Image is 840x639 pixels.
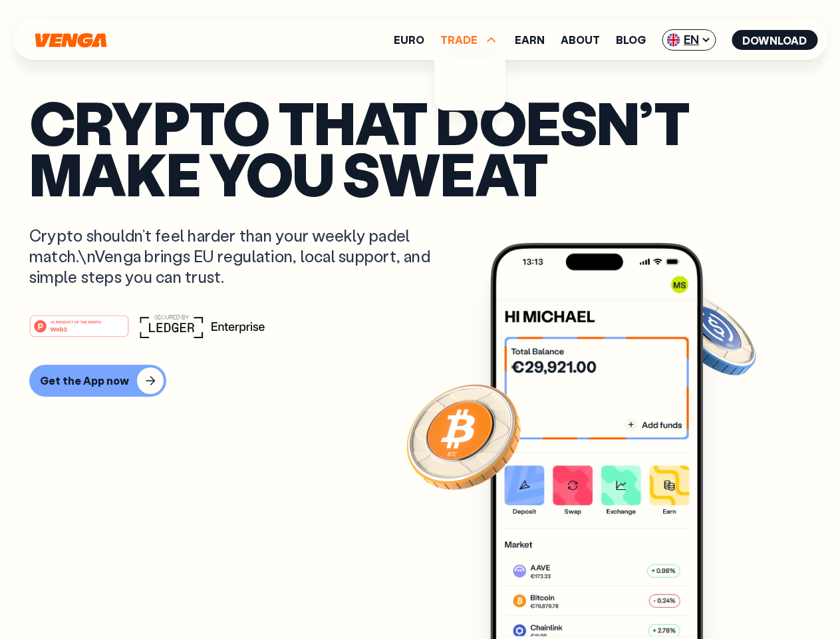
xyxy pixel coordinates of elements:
span: TRADE [440,35,478,45]
svg: Home [33,33,108,48]
button: Get the App now [29,365,166,397]
a: Get the App now [29,365,811,397]
div: Get the App now [40,374,129,387]
span: EN [662,29,716,51]
tspan: Web3 [51,325,67,332]
a: Euro [394,35,424,45]
a: Earn [515,35,545,45]
a: Blog [616,35,646,45]
img: flag-uk [666,33,680,47]
tspan: #1 PRODUCT OF THE MONTH [51,319,101,323]
span: TRADE [440,32,499,48]
img: Bitcoin [404,376,523,496]
img: USDC coin [663,286,759,382]
p: Crypto shouldn’t feel harder than your weekly padel match.\nVenga brings EU regulation, local sup... [29,225,450,288]
a: #1 PRODUCT OF THE MONTHWeb3 [29,323,129,340]
button: Download [732,30,817,50]
p: Crypto that doesn’t make you sweat [29,97,811,198]
a: About [561,35,600,45]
